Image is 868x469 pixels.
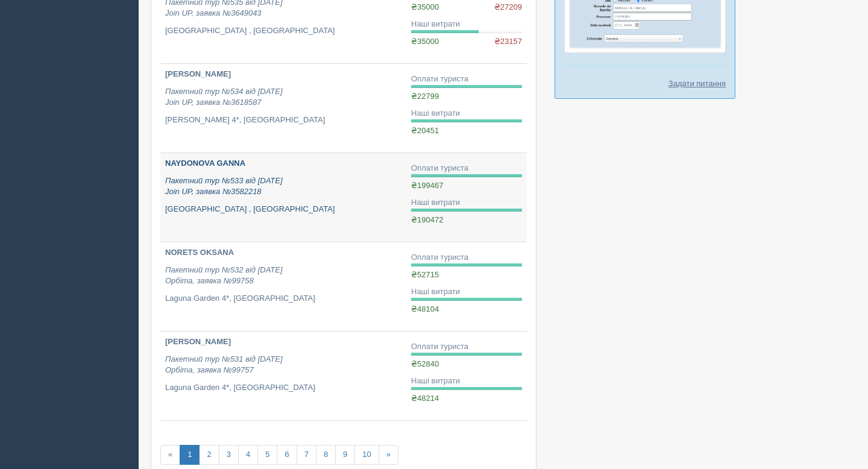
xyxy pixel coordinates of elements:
div: Оплати туриста [411,163,522,174]
a: Задати питання [668,78,726,89]
span: ₴27209 [494,2,522,13]
div: Наші витрати [411,197,522,209]
a: 3 [219,445,239,465]
div: Наші витрати [411,376,522,387]
b: [PERSON_NAME] [165,69,231,78]
span: ₴52715 [411,270,439,279]
i: Пакетний тур №534 від [DATE] Join UP, заявка №3618587 [165,87,283,107]
i: Пакетний тур №531 від [DATE] Орбіта, заявка №99757 [165,354,283,375]
span: ₴48214 [411,394,439,403]
b: [PERSON_NAME] [165,337,231,346]
span: ₴52840 [411,359,439,368]
a: [PERSON_NAME] Пакетний тур №531 від [DATE]Орбіта, заявка №99757 Laguna Garden 4*, [GEOGRAPHIC_DATA] [160,332,406,420]
span: ₴199467 [411,181,443,190]
p: Laguna Garden 4*, [GEOGRAPHIC_DATA] [165,382,401,394]
div: Оплати туриста [411,252,522,263]
div: Оплати туриста [411,341,522,353]
a: 7 [297,445,316,465]
a: 10 [354,445,379,465]
a: 8 [316,445,336,465]
p: Laguna Garden 4*, [GEOGRAPHIC_DATA] [165,293,401,304]
span: ₴190472 [411,215,443,224]
span: « [160,445,180,465]
span: ₴22799 [411,92,439,101]
p: [GEOGRAPHIC_DATA] , [GEOGRAPHIC_DATA] [165,204,401,215]
a: 1 [180,445,200,465]
a: » [379,445,398,465]
a: 4 [238,445,258,465]
a: NORETS OKSANA Пакетний тур №532 від [DATE]Орбіта, заявка №99758 Laguna Garden 4*, [GEOGRAPHIC_DATA] [160,242,406,331]
div: Оплати туриста [411,74,522,85]
span: ₴35000 [411,37,439,46]
p: [PERSON_NAME] 4*, [GEOGRAPHIC_DATA] [165,115,401,126]
i: Пакетний тур №532 від [DATE] Орбіта, заявка №99758 [165,265,283,286]
b: NORETS OKSANA [165,248,234,257]
div: Наші витрати [411,19,522,30]
span: ₴35000 [411,2,439,11]
span: ₴20451 [411,126,439,135]
a: 9 [335,445,355,465]
div: Наші витрати [411,108,522,119]
a: 5 [257,445,277,465]
span: ₴48104 [411,304,439,313]
a: 6 [277,445,297,465]
span: ₴23157 [494,36,522,48]
i: Пакетний тур №533 від [DATE] Join UP, заявка №3582218 [165,176,283,197]
b: NAYDONOVA GANNA [165,159,245,168]
p: [GEOGRAPHIC_DATA] , [GEOGRAPHIC_DATA] [165,25,401,37]
a: NAYDONOVA GANNA Пакетний тур №533 від [DATE]Join UP, заявка №3582218 [GEOGRAPHIC_DATA] , [GEOGRAP... [160,153,406,242]
a: 2 [199,445,219,465]
div: Наші витрати [411,286,522,298]
a: [PERSON_NAME] Пакетний тур №534 від [DATE]Join UP, заявка №3618587 [PERSON_NAME] 4*, [GEOGRAPHIC_... [160,64,406,153]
